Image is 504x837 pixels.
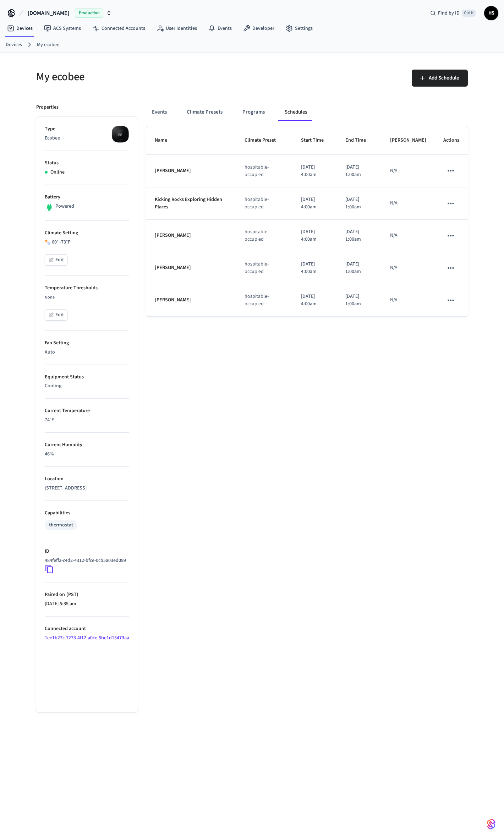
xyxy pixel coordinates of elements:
[236,284,292,317] td: hospitable-occupied
[65,591,78,598] span: ( PST )
[301,293,329,308] p: [DATE] 4:00am
[75,9,103,18] span: Production
[45,239,129,246] div: 60 ° - 73 °F
[45,349,129,356] p: Auto
[382,155,435,187] td: N/A
[485,7,498,20] span: HS
[487,819,495,830] img: SeamLogoGradient.69752ec5.svg
[45,229,129,237] p: Climate Setting
[45,373,129,381] p: Equipment Status
[345,261,373,275] p: [DATE] 1:00am
[45,509,129,517] p: Capabilities
[45,634,129,641] a: 1ee1b27c-7273-4f12-a0ce-5be1d13473aa
[301,164,329,179] p: [DATE] 4:00am
[155,232,228,239] p: [PERSON_NAME]
[345,228,373,243] p: [DATE] 1:00am
[37,41,59,49] a: My ecobee
[236,155,292,187] td: hospitable-occupied
[181,104,228,121] button: Climate Presets
[155,264,228,272] p: [PERSON_NAME]
[429,73,459,83] span: Add Schedule
[462,10,476,17] span: Ctrl K
[236,252,292,284] td: hospitable-occupied
[55,203,74,210] p: Powered
[237,22,280,35] a: Developer
[382,220,435,252] td: N/A
[45,557,126,564] p: 484feff2-c4d2-4312-bfce-0cb5a03ed099
[36,70,248,84] h5: My ecobee
[45,407,129,415] p: Current Temperature
[236,187,292,220] td: hospitable-occupied
[1,22,38,35] a: Devices
[382,126,435,155] th: [PERSON_NAME]
[146,126,468,317] table: schedules table
[45,416,129,424] p: 74°F
[45,600,129,608] p: [DATE] 5:35 am
[45,339,129,347] p: Fan Setting
[484,6,498,20] button: HS
[45,548,129,555] p: ID
[301,261,329,275] p: [DATE] 4:00am
[28,9,69,17] span: [DOMAIN_NAME]
[301,196,329,211] p: [DATE] 4:00am
[146,104,172,121] button: Events
[45,441,129,449] p: Current Humidity
[435,126,468,155] th: Actions
[382,284,435,317] td: N/A
[45,625,129,633] p: Connected account
[345,164,373,179] p: [DATE] 1:00am
[6,41,22,49] a: Devices
[424,7,481,20] div: Find by IDCtrl K
[45,294,55,300] span: None
[45,193,129,201] p: Battery
[337,126,382,155] th: End Time
[38,22,87,35] a: ACS Systems
[49,521,73,529] div: thermostat
[382,252,435,284] td: N/A
[412,70,468,87] button: Add Schedule
[87,22,151,35] a: Connected Accounts
[45,135,129,142] p: Ecobee
[45,591,129,598] p: Paired on
[45,239,50,245] img: Heat Cool
[345,196,373,211] p: [DATE] 1:00am
[292,126,337,155] th: Start Time
[111,125,129,143] img: ecobee_lite_3
[45,485,129,492] p: [STREET_ADDRESS]
[236,126,292,155] th: Climate Preset
[45,382,129,390] p: Cooling
[50,169,65,176] p: Online
[155,196,228,211] p: Kicking Rocks Exploring Hidden Places
[45,310,67,321] button: Edit
[279,104,313,121] button: Schedules
[155,296,228,304] p: [PERSON_NAME]
[36,104,59,111] p: Properties
[203,22,237,35] a: Events
[151,22,203,35] a: User Identities
[237,104,270,121] button: Programs
[45,255,67,266] button: Edit
[301,228,329,243] p: [DATE] 4:00am
[438,10,460,17] span: Find by ID
[45,284,129,292] p: Temperature Thresholds
[45,159,129,167] p: Status
[280,22,318,35] a: Settings
[45,475,129,483] p: Location
[345,293,373,308] p: [DATE] 1:00am
[146,126,236,155] th: Name
[45,450,129,458] p: 46%
[236,220,292,252] td: hospitable-occupied
[155,167,228,175] p: [PERSON_NAME]
[382,187,435,220] td: N/A
[45,125,129,133] p: Type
